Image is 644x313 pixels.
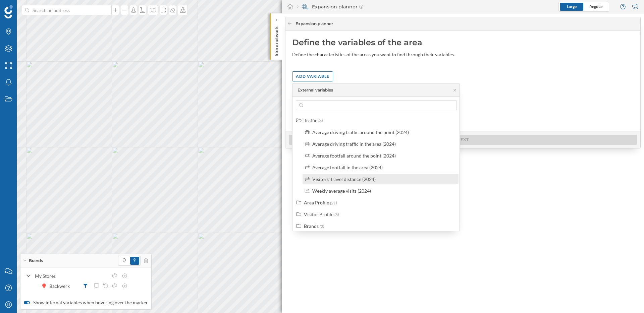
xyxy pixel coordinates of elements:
div: Visitor Profile [304,211,333,217]
div: Weekly average visits (2024) [312,188,371,194]
div: Area Profile [304,200,329,205]
div: My Stores [35,272,108,279]
div: Brands [304,223,319,229]
div: Average footfall in the area (2024) [312,165,383,170]
p: Store network [273,23,280,56]
span: Expansion planner [296,21,333,27]
div: Average driving traffic around the point (2024) [312,129,409,135]
span: (21) [330,200,337,205]
span: Support [14,5,38,11]
div: Define the variables of the area [292,37,634,48]
span: (6) [318,118,323,123]
span: (2) [320,224,324,229]
span: Large [567,4,577,9]
div: Backwerk [49,283,73,290]
span: Regular [589,4,603,9]
div: Traffic [304,118,317,123]
img: search-areas.svg [302,3,309,10]
img: Geoblink Logo [4,5,13,18]
label: Show internal variables when hovering over the marker [24,299,148,306]
span: (8) [334,212,339,217]
div: External variables [298,87,333,93]
p: Add at least one variable to continue [292,88,634,93]
div: Visitors' travel distance (2024) [312,176,376,182]
span: Brands [29,258,43,264]
div: Average driving traffic in the area (2024) [312,141,396,147]
div: Expansion planner [297,3,363,10]
div: Average footfall around the point (2024) [312,153,396,159]
div: Define the characteristics of the areas you want to find through their variables. [292,51,467,58]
